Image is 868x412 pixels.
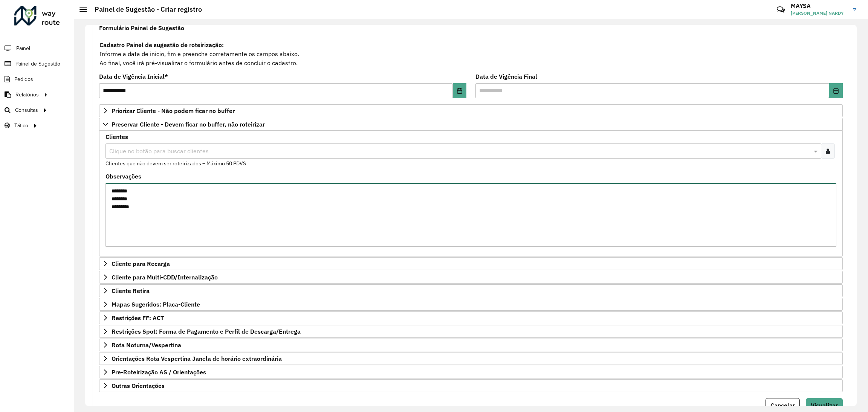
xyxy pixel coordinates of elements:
span: [PERSON_NAME] NARDY [791,10,847,17]
a: Outras Orientações [99,379,843,392]
span: Painel de Sugestão [15,60,60,68]
label: Data de Vigência Inicial [99,72,168,81]
span: Pre-Roteirização AS / Orientações [112,369,206,375]
span: Tático [14,122,28,130]
a: Contato Rápido [773,2,789,18]
span: Outras Orientações [112,383,165,389]
span: Priorizar Cliente - Não podem ficar no buffer [112,108,235,114]
span: Rota Noturna/Vespertina [112,342,181,348]
span: Visualizar [811,401,838,409]
a: Orientações Rota Vespertina Janela de horário extraordinária [99,352,843,365]
span: Pedidos [14,75,33,83]
span: Relatórios [15,91,39,99]
h3: MAYSA [791,2,847,9]
a: Mapas Sugeridos: Placa-Cliente [99,298,843,311]
span: Preservar Cliente - Devem ficar no buffer, não roteirizar [112,121,265,127]
a: Pre-Roteirização AS / Orientações [99,366,843,378]
strong: Cadastro Painel de sugestão de roteirização: [99,41,224,49]
label: Clientes [105,132,128,141]
span: Restrições Spot: Forma de Pagamento e Perfil de Descarga/Entrega [112,328,301,334]
span: Cliente para Multi-CDD/Internalização [112,274,218,280]
small: Clientes que não devem ser roteirizados – Máximo 50 PDVS [105,160,246,167]
label: Observações [105,172,141,181]
div: Preservar Cliente - Devem ficar no buffer, não roteirizar [99,131,843,256]
span: Cliente Retira [112,288,150,294]
span: Orientações Rota Vespertina Janela de horário extraordinária [112,356,282,362]
a: Restrições FF: ACT [99,311,843,324]
button: Choose Date [453,83,466,98]
h2: Painel de Sugestão - Criar registro [87,5,202,14]
span: Consultas [15,106,38,114]
span: Mapas Sugeridos: Placa-Cliente [112,301,200,307]
a: Rota Noturna/Vespertina [99,339,843,351]
span: Restrições FF: ACT [112,315,164,321]
a: Preservar Cliente - Devem ficar no buffer, não roteirizar [99,118,843,131]
a: Cliente para Multi-CDD/Internalização [99,271,843,284]
span: Cliente para Recarga [112,261,170,267]
label: Data de Vigência Final [475,72,537,81]
a: Cliente para Recarga [99,257,843,270]
a: Priorizar Cliente - Não podem ficar no buffer [99,104,843,117]
a: Cliente Retira [99,284,843,297]
span: Formulário Painel de Sugestão [99,25,184,31]
span: Painel [16,44,30,52]
div: Informe a data de inicio, fim e preencha corretamente os campos abaixo. Ao final, você irá pré-vi... [99,40,843,68]
button: Choose Date [829,83,843,98]
a: Restrições Spot: Forma de Pagamento e Perfil de Descarga/Entrega [99,325,843,338]
span: Cancelar [770,401,795,409]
